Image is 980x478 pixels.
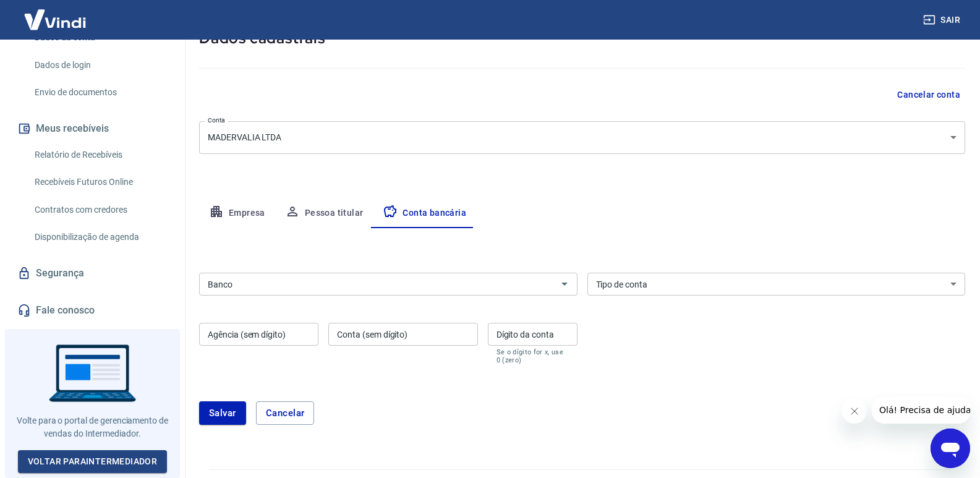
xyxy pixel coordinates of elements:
[842,399,867,424] iframe: Fechar mensagem
[921,9,965,32] button: Sair
[15,297,170,324] a: Fale conosco
[15,115,170,142] button: Meus recebíveis
[275,198,373,228] button: Pessoa titular
[30,53,170,78] a: Dados de login
[30,224,170,250] a: Disponibilização de agenda
[7,9,104,19] span: Olá! Precisa de ajuda?
[496,348,569,364] p: Se o dígito for x, use 0 (zero)
[556,275,573,292] button: Abrir
[30,197,170,223] a: Contratos com credores
[30,80,170,105] a: Envio de documentos
[931,429,970,468] iframe: Botão para abrir a janela de mensagens
[199,401,246,425] button: Salvar
[18,450,168,473] a: Voltar paraIntermediador
[892,83,965,106] button: Cancelar conta
[256,401,315,425] button: Cancelar
[15,260,170,287] a: Segurança
[15,1,95,38] img: Vindi
[373,198,476,228] button: Conta bancária
[30,142,170,168] a: Relatório de Recebíveis
[199,121,965,154] div: MADERVALIA LTDA
[872,396,970,424] iframe: Mensagem da empresa
[208,116,225,125] label: Conta
[30,169,170,195] a: Recebíveis Futuros Online
[199,198,275,228] button: Empresa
